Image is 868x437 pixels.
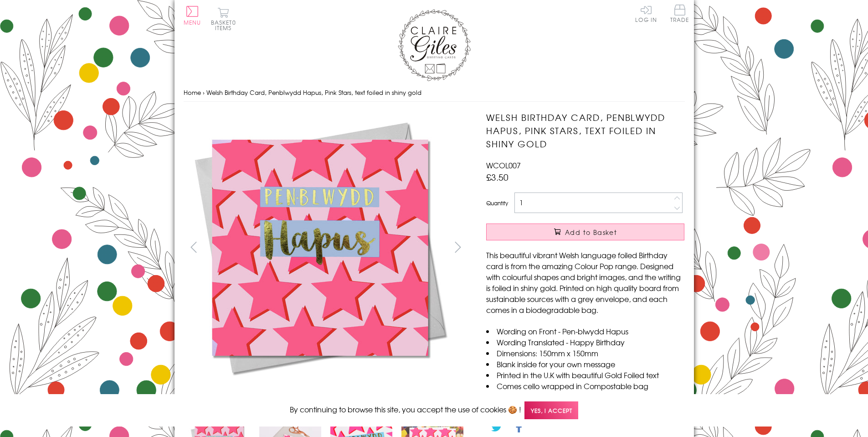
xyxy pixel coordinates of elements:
span: Menu [184,18,201,26]
button: next [447,237,468,257]
button: prev [184,237,204,257]
h1: Welsh Birthday Card, Penblwydd Hapus, Pink Stars, text foiled in shiny gold [486,111,684,150]
nav: breadcrumbs [184,83,685,102]
span: Yes, I accept [524,401,578,419]
li: Dimensions: 150mm x 150mm [486,348,684,359]
li: Wording Translated - Happy Birthday [486,337,684,348]
span: › [203,88,205,97]
a: Trade [670,5,689,24]
li: Comes cello wrapped in Compostable bag [486,380,684,391]
img: Claire Giles Greetings Cards [398,9,471,81]
li: Comes with a grey envelope [486,391,684,402]
li: Blank inside for your own message [486,359,684,369]
label: Quantity [486,199,508,207]
a: Home [184,88,201,97]
button: Menu [184,6,201,25]
span: £3.50 [486,171,508,183]
a: Log In [635,5,657,22]
li: Wording on Front - Pen-blwydd Hapus [486,326,684,337]
button: Basket0 items [211,7,236,31]
span: Trade [670,5,689,22]
span: WCOL007 [486,160,521,171]
img: Welsh Birthday Card, Penblwydd Hapus, Pink Stars, text foiled in shiny gold [183,111,457,385]
li: Printed in the U.K with beautiful Gold Foiled text [486,369,684,380]
span: Add to Basket [565,228,617,237]
img: Welsh Birthday Card, Penblwydd Hapus, Pink Stars, text foiled in shiny gold [468,111,741,385]
span: Welsh Birthday Card, Penblwydd Hapus, Pink Stars, text foiled in shiny gold [206,88,421,97]
p: This beautiful vibrant Welsh language foiled Birthday card is from the amazing Colour Pop range. ... [486,250,684,315]
button: Add to Basket [486,224,684,240]
span: 0 items [215,18,236,32]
